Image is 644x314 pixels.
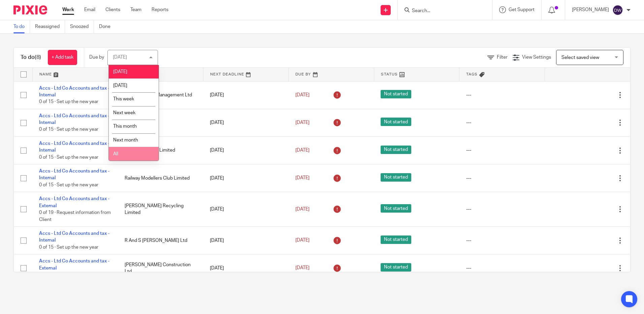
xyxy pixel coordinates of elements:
span: 0 of 15 · Set up the new year [39,127,98,132]
span: 0 of 15 · Set up the new year [39,99,98,104]
span: [DATE] [295,176,310,181]
input: Search [411,8,472,14]
span: 0 of 19 · Request information from Client [39,210,111,222]
a: Accs - Ltd Co Accounts and tax - External [39,259,109,270]
span: [DATE] [295,93,310,97]
td: [DATE] [203,254,289,282]
div: --- [466,92,538,98]
span: This month [113,124,137,129]
span: [DATE] [295,120,310,125]
span: Not started [381,118,411,126]
a: Snoozed [70,20,94,33]
span: Select saved view [561,55,599,60]
div: [DATE] [113,55,127,60]
a: Accs - Ltd Co Accounts and tax - Internal [39,231,109,243]
span: Filter [497,55,508,60]
div: --- [466,265,538,272]
a: Accs - Ltd Co Accounts and tax - Internal [39,114,109,125]
div: --- [466,175,538,182]
span: This week [113,97,134,101]
td: [DATE] [203,81,289,109]
span: Not started [381,235,411,244]
img: svg%3E [612,5,623,15]
img: Pixie [13,5,47,14]
span: Not started [381,90,411,98]
a: Reports [152,6,168,13]
a: Accs - Ltd Co Accounts and tax - Internal [39,141,109,153]
span: Not started [381,263,411,272]
td: [DATE] [203,227,289,254]
span: 0 of 15 · Set up the new year [39,155,98,160]
p: Due by [89,54,104,61]
a: Accs - Ltd Co Accounts and tax - External [39,196,109,208]
span: [DATE] [295,266,310,271]
td: [DATE] [203,164,289,192]
a: Work [62,6,74,13]
td: Neon Contracts Limited [118,136,203,164]
td: [DATE] [203,136,289,164]
td: R And S [PERSON_NAME] Ltd [118,227,203,254]
div: --- [466,237,538,244]
a: Reassigned [35,20,65,33]
div: --- [466,147,538,154]
td: [DATE] [203,109,289,136]
div: --- [466,119,538,126]
a: + Add task [48,50,77,65]
a: Email [84,6,95,13]
a: Done [99,20,116,33]
span: [DATE] [295,148,310,153]
a: To do [13,20,30,33]
span: [DATE] [295,238,310,243]
span: Not started [381,204,411,213]
span: [DATE] [113,69,127,74]
span: Get Support [509,7,535,12]
span: 0 of 15 · Set up the new year [39,183,98,187]
td: [PERSON_NAME] Construction Ltd [118,254,203,282]
span: [DATE] [113,83,127,88]
a: Accs - Ltd Co Accounts and tax - Internal [39,169,109,180]
span: Next month [113,138,138,143]
span: Not started [381,146,411,154]
a: Accs - Ltd Co Accounts and tax - Internal [39,86,109,97]
span: (8) [35,55,41,60]
td: [PERSON_NAME] Recycling Limited [118,192,203,227]
td: [DATE] [203,192,289,227]
span: Not started [381,173,411,182]
td: Railway Modellers Club Limited [118,164,203,192]
h1: To do [21,54,41,61]
span: View Settings [522,55,551,60]
div: --- [466,206,538,213]
span: Tags [466,72,478,76]
td: Fearne Wealth Management Ltd [118,81,203,109]
a: Team [130,6,141,13]
td: Fearneace Ltd [118,109,203,136]
span: 0 of 15 · Set up the new year [39,245,98,250]
a: Clients [105,6,120,13]
span: [DATE] [295,207,310,212]
p: [PERSON_NAME] [572,6,609,13]
span: Next week [113,111,135,115]
span: All [113,152,118,156]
